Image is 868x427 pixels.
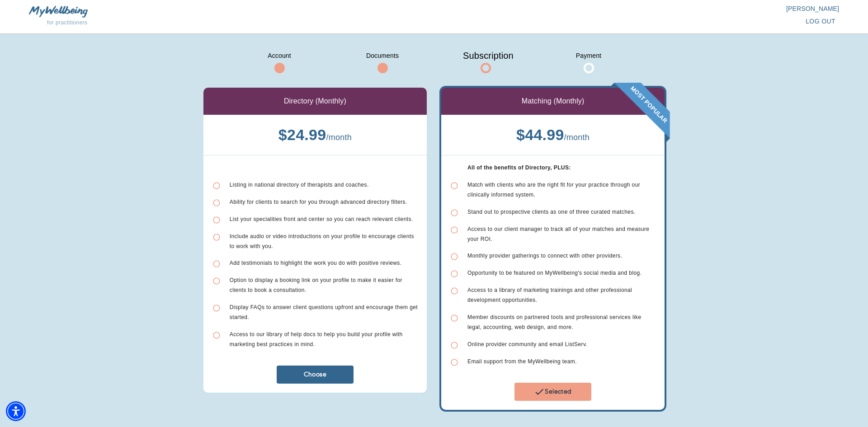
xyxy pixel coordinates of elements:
[802,13,839,30] button: log out
[514,383,591,401] button: Selected
[230,216,413,222] span: List your specialities front and center so you can reach relevant clients.
[806,16,835,27] span: log out
[467,287,632,303] span: Access to a library of marketing trainings and other professional development opportunities.
[564,133,590,142] span: / month
[609,83,670,144] img: banner
[284,96,346,107] p: Directory (Monthly)
[434,4,839,13] p: [PERSON_NAME]
[360,48,405,63] span: Documents
[257,48,302,63] span: Account
[230,331,403,347] span: Access to our library of help docs to help you build your profile with marketing best practices i...
[467,341,587,347] span: Online provider community and email ListServ.
[230,182,369,188] span: Listing in national directory of therapists and coaches.
[467,209,636,215] span: Stand out to prospective clients as one of three curated matches.
[467,182,640,198] span: Match with clients who are the right fit for your practice through our clinically informed system.
[467,253,622,259] span: Monthly provider gatherings to connect with other providers.
[230,233,414,249] span: Include audio or video introductions on your profile to encourage clients to work with you.
[467,164,571,171] b: All of the benefits of Directory, PLUS:
[277,366,354,384] button: Choose
[467,358,577,365] span: Email support from the MyWellbeing team.
[516,126,564,143] b: $ 44.99
[29,6,88,17] img: MyWellbeing
[326,133,352,142] span: / month
[278,126,326,143] b: $ 24.99
[47,19,88,26] span: for practitioners
[230,260,402,266] span: Add testimonials to highlight the work you do with positive reviews.
[230,199,407,205] span: Ability for clients to search for you through advanced directory filters.
[6,401,26,421] div: Accessibility Menu
[467,270,642,276] span: Opportunity to be featured on MyWellbeing's social media and blog.
[518,386,588,397] span: Selected
[463,48,508,63] span: Subscription
[467,314,642,330] span: Member discounts on partnered tools and professional services like legal, accounting, web design,...
[566,48,611,63] span: Payment
[522,96,585,107] p: Matching (Monthly)
[467,226,649,242] span: Access to our client manager to track all of your matches and measure your ROI.
[230,277,402,293] span: Option to display a booking link on your profile to make it easier for clients to book a consulta...
[230,304,418,320] span: Display FAQs to answer client questions upfront and encourage them get started.
[280,370,350,379] span: Choose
